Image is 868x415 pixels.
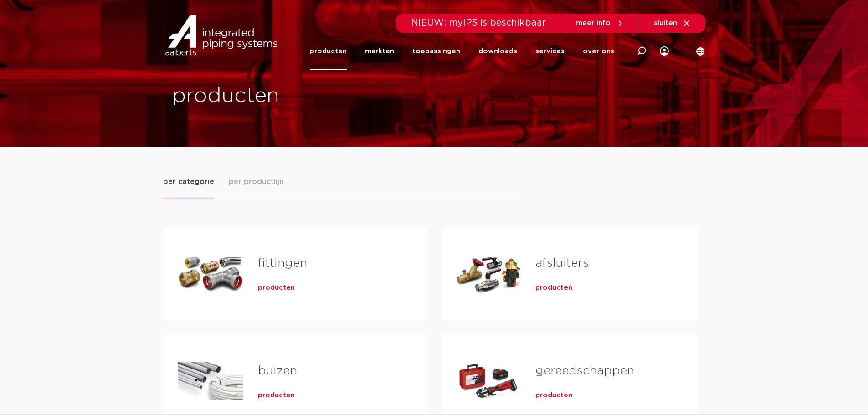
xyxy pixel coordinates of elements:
[229,176,284,187] span: per productlijn
[660,33,669,70] div: my IPS
[478,33,517,70] a: downloads
[535,283,572,292] a: producten
[310,33,347,70] a: producten
[576,19,624,27] a: meer info
[258,283,295,292] a: producten
[365,33,394,70] a: markten
[411,18,546,27] span: NIEUW: myIPS is beschikbaar
[535,391,572,400] a: producten
[163,176,214,187] span: per categorie
[172,82,430,111] h1: producten
[576,20,611,26] span: meer info
[535,33,565,70] a: services
[654,20,677,26] span: sluiten
[258,257,307,269] a: fittingen
[412,33,460,70] a: toepassingen
[310,33,614,70] nav: Menu
[258,365,297,377] a: buizen
[258,391,295,400] a: producten
[583,33,614,70] a: over ons
[535,365,634,377] a: gereedschappen
[654,19,691,27] a: sluiten
[535,257,589,269] a: afsluiters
